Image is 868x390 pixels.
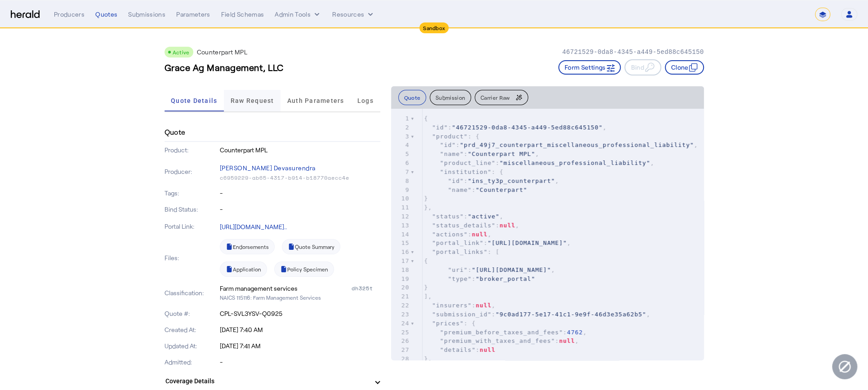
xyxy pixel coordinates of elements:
mat-panel-title: Coverage Details [165,377,369,386]
button: Quote [398,90,427,105]
span: null [559,337,575,344]
span: "status" [432,213,464,220]
span: null [476,302,491,309]
div: 23 [391,310,411,319]
herald-code-block: quote [391,109,704,360]
p: Updated At: [165,341,218,350]
span: "id" [440,142,456,148]
div: 7 [391,168,411,177]
span: Carrier Raw [481,95,510,100]
span: : [ [424,248,500,255]
p: CPL-SVL3YSV-Q0925 [220,309,380,318]
h4: Quote [165,127,186,137]
span: "premium_with_taxes_and_fees" [440,337,555,344]
span: "actions" [432,231,467,238]
p: Files: [165,253,218,262]
div: 3 [391,132,411,141]
span: : , [424,160,654,166]
div: Quotes [95,10,117,19]
span: "Counterpart MPL" [468,151,535,157]
span: "institution" [440,168,492,175]
span: : , [424,124,607,131]
span: : , [424,177,559,184]
span: : [424,186,528,193]
button: Submission [430,90,471,105]
span: Active [173,49,190,55]
span: "portal_link" [432,239,484,246]
div: 21 [391,292,411,301]
span: "product_line" [440,160,496,166]
span: "product" [432,133,467,140]
div: 25 [391,328,411,337]
span: "ins_ty3p_counterpart" [468,177,555,184]
p: Counterpart MPL [197,48,247,57]
div: 5 [391,150,411,159]
span: }, [424,204,432,211]
span: : , [424,213,504,220]
span: Logs [357,97,374,104]
span: 4762 [567,329,583,336]
span: : , [424,311,650,318]
button: Bind [624,59,661,75]
span: : , [424,231,492,238]
p: 46721529-0da8-4345-a449-5ed88c645150 [562,48,703,57]
span: null [480,346,495,353]
span: : , [424,142,698,148]
div: Parameters [176,10,210,19]
a: Quote Summary [282,239,340,254]
div: 13 [391,221,411,230]
p: Bind Status: [165,205,218,214]
span: "prd_49j7_counterpart_miscellaneous_professional_liability" [460,142,694,148]
p: Classification: [165,288,218,297]
p: Producer: [165,167,218,176]
button: Form Settings [558,60,621,75]
span: "status_details" [432,222,495,229]
span: : { [424,133,480,140]
span: }, [424,355,432,362]
p: Created At: [165,325,218,334]
span: : { [424,168,504,175]
span: Raw Request [231,97,274,104]
span: } [424,195,428,202]
div: 26 [391,337,411,346]
span: null [499,222,515,229]
p: Quote #: [165,309,218,318]
p: Counterpart MPL [220,146,380,155]
span: : , [424,266,555,273]
span: "active" [468,213,500,220]
div: 20 [391,283,411,292]
p: - [220,189,380,198]
a: Endorsements [220,239,275,254]
h3: Grace Ag Management, LLC [165,61,284,74]
span: "id" [432,124,448,131]
div: 14 [391,230,411,239]
span: "uri" [448,266,467,273]
button: Carrier Raw [475,90,528,105]
div: 22 [391,301,411,310]
span: ], [424,293,432,300]
p: Portal Link: [165,222,218,231]
div: 27 [391,346,411,355]
span: : , [424,302,496,309]
div: 16 [391,248,411,257]
div: 28 [391,355,411,363]
span: "premium_before_taxes_and_fees" [440,329,563,336]
span: null [472,231,487,238]
span: "[URL][DOMAIN_NAME]" [488,239,567,246]
div: 12 [391,212,411,221]
span: "id" [448,177,463,184]
div: 15 [391,239,411,248]
span: "name" [440,151,464,157]
div: 4 [391,141,411,150]
span: : , [424,329,587,336]
a: Policy Specimen [274,261,334,277]
div: 10 [391,194,411,203]
div: 6 [391,159,411,168]
div: Sandbox [419,22,449,33]
p: Admitted: [165,358,218,367]
div: 19 [391,275,411,284]
span: { [424,257,428,264]
span: Auth Parameters [287,97,344,104]
span: "9c0ad177-5e17-41c1-9e9f-46d3e35a62b5" [495,311,646,318]
span: } [424,284,428,291]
